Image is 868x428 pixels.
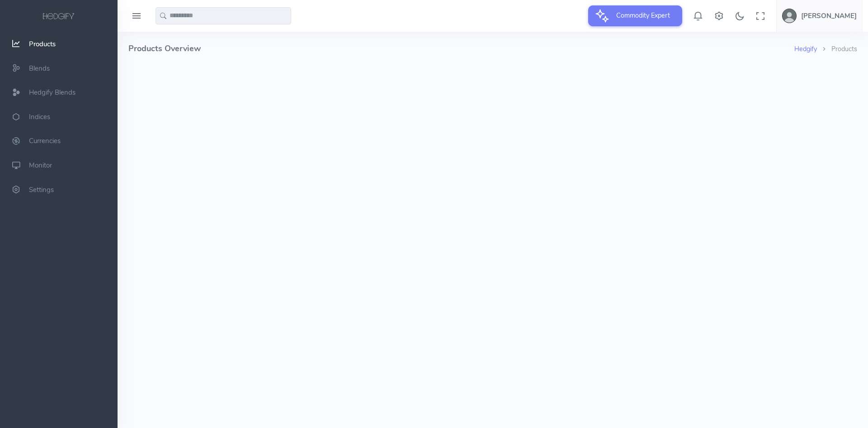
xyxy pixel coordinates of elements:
a: Hedgify [794,44,817,53]
h5: [PERSON_NAME] [801,12,857,19]
h4: Products Overview [128,32,794,66]
button: Commodity Expert [588,5,682,26]
img: user-image [782,9,797,23]
span: Settings [29,185,54,194]
img: logo [41,12,76,22]
span: Indices [29,112,50,121]
span: Blends [29,64,50,73]
span: Monitor [29,161,52,170]
a: Commodity Expert [588,11,682,20]
span: Hedgify Blends [29,88,75,97]
li: Products [817,44,857,54]
span: Currencies [29,137,61,146]
span: Commodity Expert [611,5,675,25]
span: Products [29,39,56,48]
